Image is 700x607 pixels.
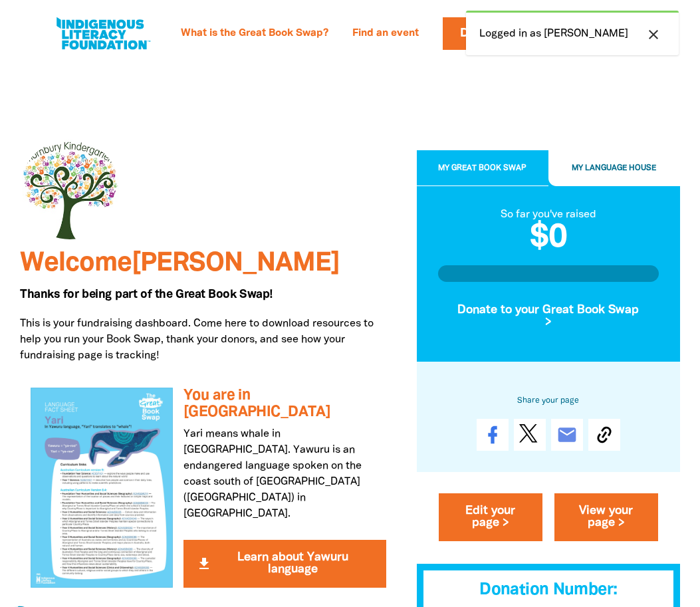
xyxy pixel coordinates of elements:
[642,26,665,43] button: close
[20,289,273,300] span: Thanks for being part of the Great Book Swap!
[344,23,427,45] a: Find an event
[196,556,212,572] i: get_app
[443,17,526,50] a: Donate
[551,419,583,451] a: email
[438,207,659,223] div: So far you've raised
[572,164,656,172] span: My Language House
[20,316,397,364] p: This is your fundraising dashboard. Come here to download resources to help you run your Book Swa...
[20,251,340,276] span: Welcome [PERSON_NAME]
[183,388,386,420] h3: You are in [GEOGRAPHIC_DATA]
[438,164,526,172] span: My Great Book Swap
[556,424,578,445] i: email
[438,223,659,255] h2: $0
[438,293,659,340] button: Donate to your Great Book Swap >
[438,394,659,408] h6: Share your page
[173,23,336,45] a: What is the Great Book Swap?
[417,150,548,186] button: My Great Book Swap
[477,419,509,451] a: Share
[514,419,546,451] a: Post
[183,540,386,588] button: get_app Learn about Yawuru language
[439,493,542,541] a: Edit your page >
[554,493,658,541] a: View your page >
[645,27,661,43] i: close
[548,150,680,186] button: My Language House
[479,582,617,598] span: Donation Number:
[466,11,679,55] div: Logged in as [PERSON_NAME]
[588,419,620,451] button: Copy Link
